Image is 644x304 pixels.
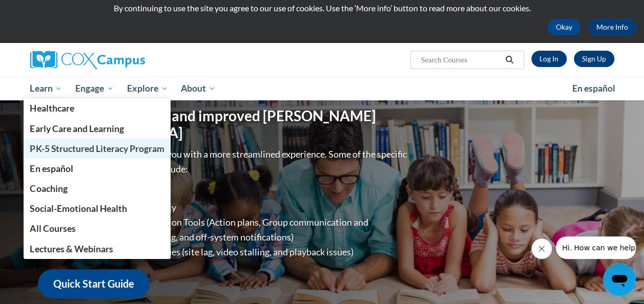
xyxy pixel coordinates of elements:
[58,200,409,215] li: Greater Device Compatibility
[30,163,73,174] span: En español
[30,244,113,254] span: Lectures & Webinars
[38,147,409,177] p: Overall, we are proud to provide you with a more streamlined experience. Some of the specific cha...
[30,223,75,234] span: All Courses
[603,263,636,296] iframe: Button to launch messaging window
[30,82,62,95] span: Learn
[531,238,552,259] iframe: Close message
[24,77,69,100] a: Learn
[30,183,67,194] span: Coaching
[30,203,127,214] span: Social-Emotional Health
[548,19,580,35] button: Okay
[30,123,123,134] span: Early Care and Learning
[588,19,636,35] a: More Info
[24,139,171,159] a: PK-5 Structured Literacy Program
[58,185,409,200] li: Improved Site Navigation
[38,107,409,142] h1: Welcome to the new and improved [PERSON_NAME][GEOGRAPHIC_DATA]
[24,119,171,139] a: Early Care and Learning
[572,83,615,94] span: En español
[30,143,164,154] span: PK-5 Structured Literacy Program
[24,199,171,219] a: Social-Emotional Health
[58,245,409,259] li: Diminished progression issues (site lag, video stalling, and playback issues)
[69,77,120,100] a: Engage
[24,98,171,118] a: Healthcare
[30,103,74,114] span: Healthcare
[58,215,409,245] li: Enhanced Group Collaboration Tools (Action plans, Group communication and collaboration tools, re...
[181,82,216,95] span: About
[75,82,114,95] span: Engage
[420,54,502,66] input: Search Courses
[174,77,222,100] a: About
[127,82,168,95] span: Explore
[120,77,175,100] a: Explore
[531,51,567,67] a: Log In
[8,3,636,14] p: By continuing to use the site you agree to our use of cookies. Use the ‘More info’ button to read...
[566,78,622,99] a: En español
[30,51,215,69] a: Cox Campus
[24,219,171,238] a: All Courses
[30,51,145,69] img: Cox Campus
[574,51,614,67] a: Register
[38,269,150,298] a: Quick Start Guide
[24,159,171,179] a: En español
[23,77,622,100] div: Main menu
[24,179,171,199] a: Coaching
[6,7,83,15] span: Hi. How can we help?
[502,54,517,66] button: Search
[24,239,171,259] a: Lectures & Webinars
[556,236,636,259] iframe: Message from company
